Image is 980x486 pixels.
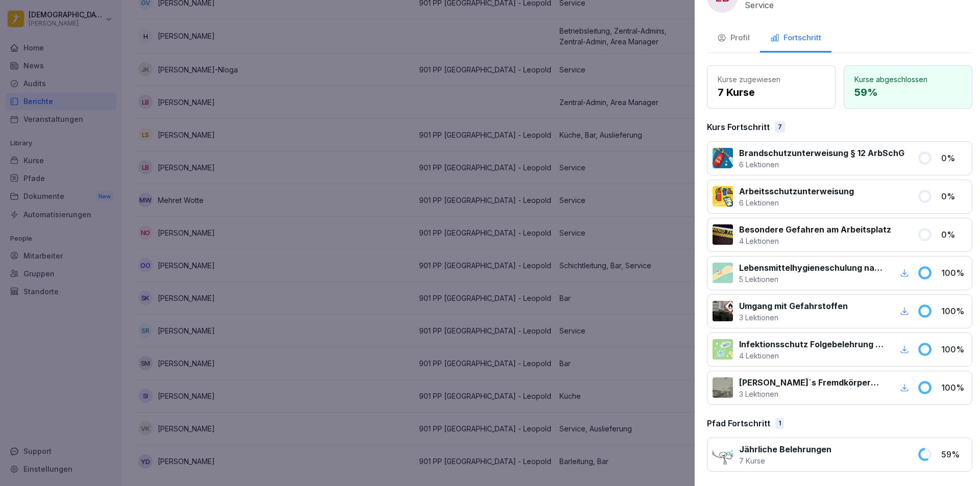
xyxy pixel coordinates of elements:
[739,262,886,274] p: Lebensmittelhygieneschulung nach EU-Verordnung (EG) Nr. 852 / 2004
[775,121,785,133] div: 7
[739,350,886,361] p: 4 Lektionen
[739,376,886,389] p: [PERSON_NAME]`s Fremdkörpermanagement
[739,389,886,399] p: 3 Lektionen
[707,417,770,429] p: Pfad Fortschritt
[739,236,891,246] p: 4 Lektionen
[941,343,967,355] p: 100 %
[739,274,886,285] p: 5 Lektionen
[739,338,886,350] p: Infektionsschutz Folgebelehrung (nach §43 IfSG)
[739,197,854,208] p: 6 Lektionen
[941,190,967,202] p: 0 %
[739,185,854,197] p: Arbeitsschutzunterweisung
[854,85,962,100] p: 59 %
[739,443,831,455] p: Jährliche Belehrungen
[739,159,904,170] p: 6 Lektionen
[770,32,821,44] div: Fortschritt
[941,267,967,279] p: 100 %
[739,300,848,312] p: Umgang mit Gefahrstoffen
[775,418,784,429] div: 1
[941,228,967,241] p: 0 %
[941,152,967,164] p: 0 %
[854,74,962,85] p: Kurse abgeschlossen
[718,85,825,100] p: 7 Kurse
[707,121,770,133] p: Kurs Fortschritt
[941,448,967,461] p: 59 %
[941,381,967,394] p: 100 %
[739,455,831,466] p: 7 Kurse
[718,74,825,85] p: Kurse zugewiesen
[707,25,760,53] button: Profil
[760,25,831,53] button: Fortschritt
[739,223,891,236] p: Besondere Gefahren am Arbeitsplatz
[717,32,750,44] div: Profil
[739,147,904,159] p: Brandschutzunterweisung § 12 ArbSchG
[739,312,848,323] p: 3 Lektionen
[941,305,967,317] p: 100 %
